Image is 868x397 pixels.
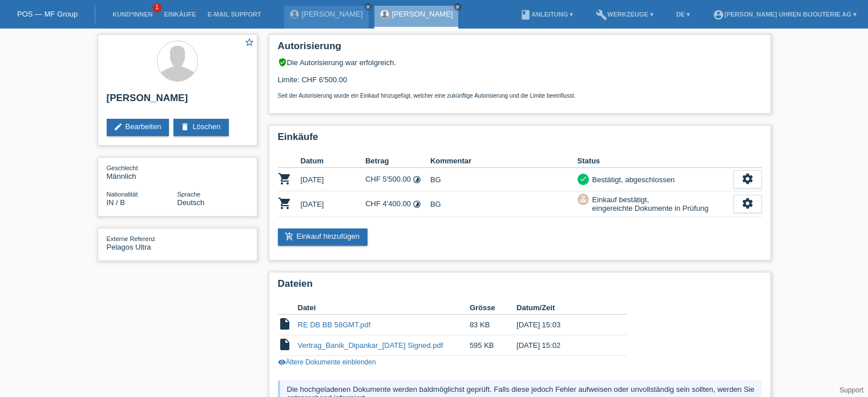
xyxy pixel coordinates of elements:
i: settings [741,197,754,210]
span: Geschlecht [107,165,138,171]
a: Kund*innen [107,11,158,18]
span: Externe Referenz [107,235,156,242]
a: POS — MF Group [17,10,78,18]
div: Einkauf bestätigt, eingereichte Dokumente in Prüfung [589,194,709,214]
i: insert_drive_file [278,317,292,331]
i: close [455,4,461,10]
td: 595 KB [470,335,516,356]
td: BG [430,168,578,191]
a: E-Mail Support [202,11,267,18]
i: settings [741,173,754,185]
td: CHF 5'500.00 [365,168,430,191]
p: Seit der Autorisierung wurde ein Einkauf hinzugefügt, welcher eine zukünftige Autorisierung und d... [278,93,762,99]
a: [PERSON_NAME] [302,10,363,18]
th: Betrag [365,154,430,168]
i: check [579,175,587,183]
i: star_border [244,37,255,47]
i: add_shopping_cart [285,232,294,241]
div: Männlich [107,163,177,181]
span: Sprache [177,191,201,198]
span: Nationalität [107,191,138,198]
th: Status [578,154,733,168]
div: Die Autorisierung war erfolgreich. [278,58,762,67]
i: account_circle [713,9,724,21]
i: edit [114,122,123,131]
a: editBearbeiten [107,119,169,136]
a: star_border [244,37,255,49]
td: 83 KB [470,315,516,335]
a: bookAnleitung ▾ [514,11,579,18]
i: approval [579,195,587,203]
th: Datei [298,301,470,315]
a: Einkäufe [158,11,201,18]
i: 24 Raten [413,200,421,208]
span: 1 [152,3,162,13]
span: Indien / B / 01.03.2022 [107,198,126,207]
a: Support [839,386,863,394]
a: DE ▾ [671,11,696,18]
i: build [596,9,607,21]
td: [DATE] 15:02 [516,335,610,356]
td: [DATE] 15:03 [516,315,610,335]
th: Datum/Zeit [516,301,610,315]
a: close [364,3,372,11]
td: [DATE] [301,191,366,217]
td: [DATE] [301,168,366,191]
a: buildWerkzeuge ▾ [590,11,659,18]
i: delete [180,122,189,131]
div: Limite: CHF 6'500.00 [278,67,762,99]
i: close [365,4,371,10]
td: CHF 4'400.00 [365,191,430,217]
a: Vertrag_Banik_Dipankar_[DATE] Signed.pdf [298,341,443,350]
span: Deutsch [177,198,205,207]
i: POSP00026406 [278,197,292,210]
h2: Autorisierung [278,41,762,58]
a: RE DB BB 58GMT.pdf [298,320,371,329]
th: Datum [301,154,366,168]
a: close [454,3,462,11]
i: POSP00025822 [278,172,292,186]
a: add_shopping_cartEinkauf hinzufügen [278,228,368,246]
div: Pelagos Ultra [107,234,177,251]
h2: [PERSON_NAME] [107,93,248,110]
a: account_circle[PERSON_NAME] Uhren Bijouterie AG ▾ [707,11,862,18]
td: BG [430,191,578,217]
th: Kommentar [430,154,578,168]
th: Grösse [470,301,516,315]
h2: Dateien [278,278,762,295]
i: 24 Raten [413,175,421,184]
i: visibility [278,358,286,366]
a: deleteLöschen [173,119,228,136]
a: [PERSON_NAME] [392,10,453,18]
a: visibilityÄltere Dokumente einblenden [278,358,376,366]
h2: Einkäufe [278,131,762,149]
i: verified_user [278,58,287,67]
i: book [520,9,531,21]
i: insert_drive_file [278,338,292,351]
div: Bestätigt, abgeschlossen [589,174,675,186]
